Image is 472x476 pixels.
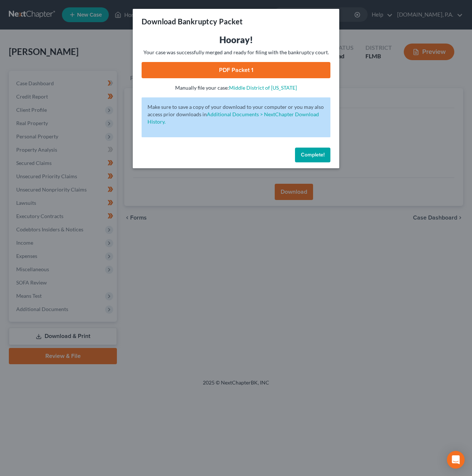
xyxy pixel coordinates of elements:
[301,152,324,158] span: Complete!
[147,111,319,125] a: Additional Documents > NextChapter Download History.
[142,34,330,46] h3: Hooray!
[142,16,243,27] h3: Download Bankruptcy Packet
[142,49,330,56] p: Your case was successfully merged and ready for filing with the bankruptcy court.
[147,103,324,125] p: Make sure to save a copy of your download to your computer or you may also access prior downloads in
[447,451,465,469] div: Open Intercom Messenger
[142,62,330,78] a: PDF Packet 1
[142,84,330,92] p: Manually file your case:
[229,84,297,91] a: Middle District of [US_STATE]
[295,148,330,162] button: Complete!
